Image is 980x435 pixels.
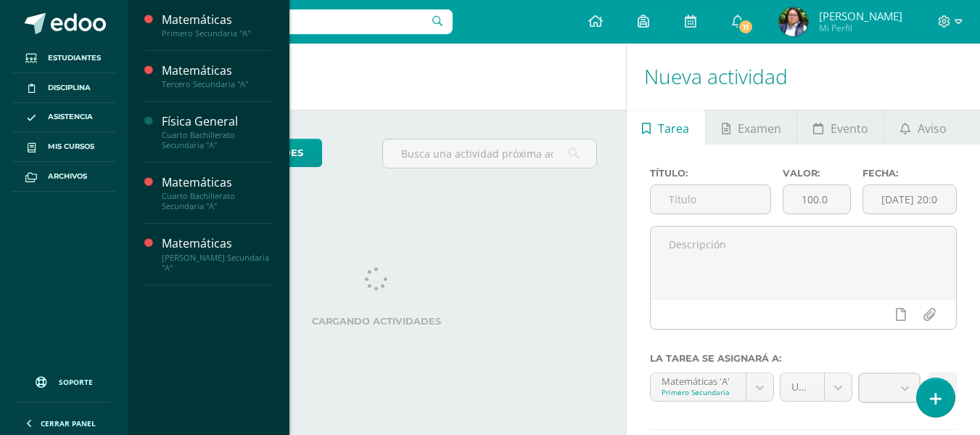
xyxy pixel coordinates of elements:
[12,103,116,133] a: Asistencia
[162,62,272,79] div: Matemáticas
[17,362,110,398] a: Soporte
[48,52,101,64] span: Estudiantes
[779,7,808,36] img: 7ab285121826231a63682abc32cdc9f2.png
[650,353,957,364] label: La tarea se asignará a:
[644,44,963,110] h1: Nueva actividad
[59,377,93,387] span: Soporte
[162,174,272,211] a: MatemáticasCuarto Bachillerato Secundaria "A"
[162,28,272,38] div: Primero Secundaria "A"
[145,44,609,110] h1: Actividades
[627,110,705,145] a: Tarea
[884,110,962,145] a: Aviso
[918,111,947,146] span: Aviso
[48,141,94,153] span: Mis cursos
[706,110,796,145] a: Examen
[863,185,956,214] input: Fecha de entrega
[738,19,754,35] span: 11
[162,113,272,130] div: Física General
[791,373,813,401] span: Unidad 4
[831,111,868,146] span: Evento
[783,185,850,214] input: Puntos máximos
[48,82,91,94] span: Disciplina
[862,168,957,179] label: Fecha:
[12,132,116,162] a: Mis cursos
[783,168,851,179] label: Valor:
[162,113,272,150] a: Física GeneralCuarto Bachillerato Secundaria "A"
[12,44,116,73] a: Estudiantes
[48,171,87,182] span: Archivos
[162,235,272,252] div: Matemáticas
[650,168,771,179] label: Título:
[162,253,272,273] div: [PERSON_NAME] Secundaria "A"
[41,418,96,428] span: Cerrar panel
[383,139,596,168] input: Busca una actividad próxima aquí...
[12,162,116,192] a: Archivos
[162,12,272,28] div: Matemáticas
[162,130,272,150] div: Cuarto Bachillerato Secundaria "A"
[162,12,272,38] a: MatemáticasPrimero Secundaria "A"
[162,62,272,89] a: MatemáticasTercero Secundaria "A"
[162,235,272,272] a: Matemáticas[PERSON_NAME] Secundaria "A"
[662,373,736,387] div: Matemáticas 'A'
[797,110,884,145] a: Evento
[48,111,93,123] span: Asistencia
[658,111,689,146] span: Tarea
[162,191,272,211] div: Cuarto Bachillerato Secundaria "A"
[162,79,272,89] div: Tercero Secundaria "A"
[819,9,902,23] span: [PERSON_NAME]
[662,387,736,397] div: Primero Secundaria
[781,373,852,401] a: Unidad 4
[738,111,781,146] span: Examen
[651,185,770,214] input: Título
[137,9,453,34] input: Busca un usuario...
[162,174,272,191] div: Matemáticas
[819,22,902,34] span: Mi Perfil
[157,316,597,327] label: Cargando actividades
[12,73,116,103] a: Disciplina
[651,373,774,401] a: Matemáticas 'A'Primero Secundaria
